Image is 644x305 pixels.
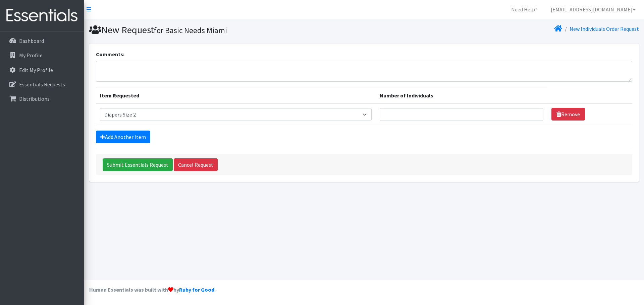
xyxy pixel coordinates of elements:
[376,87,547,104] th: Number of Individuals
[179,286,214,293] a: Ruby for Good
[551,108,585,121] a: Remove
[3,78,81,91] a: Essentials Requests
[89,286,216,293] strong: Human Essentials was built with by .
[19,81,65,88] p: Essentials Requests
[103,158,173,171] input: Submit Essentials Request
[19,37,44,44] p: Dashboard
[3,4,81,27] img: HumanEssentials
[96,131,150,143] a: Add Another Item
[3,34,81,48] a: Dashboard
[3,49,81,62] a: My Profile
[89,24,362,36] h1: New Request
[96,50,124,58] label: Comments:
[19,95,50,102] p: Distributions
[174,158,218,171] a: Cancel Request
[545,3,641,16] a: [EMAIL_ADDRESS][DOMAIN_NAME]
[506,3,543,16] a: Need Help?
[19,67,53,73] p: Edit My Profile
[19,52,43,59] p: My Profile
[96,87,376,104] th: Item Requested
[570,25,639,32] a: New Individuals Order Request
[154,25,227,35] small: for Basic Needs Miami
[3,92,81,105] a: Distributions
[3,63,81,77] a: Edit My Profile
